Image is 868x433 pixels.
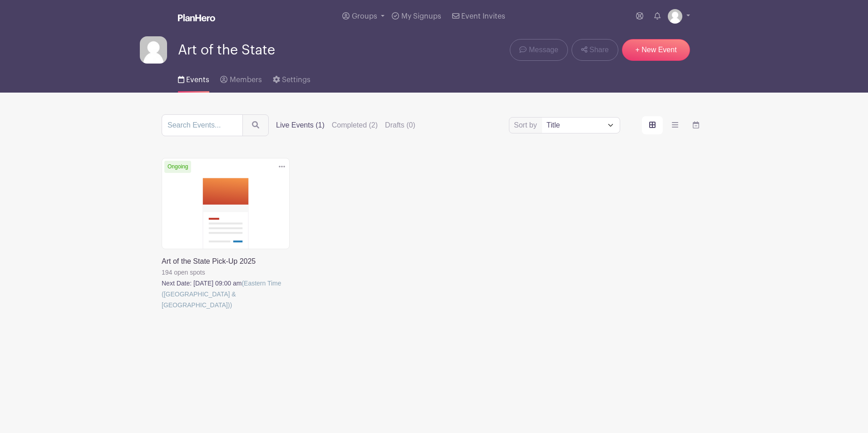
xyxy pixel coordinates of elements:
label: Live Events (1) [276,120,325,131]
span: My Signups [401,13,441,20]
span: Message [529,44,558,55]
div: order and view [642,116,706,134]
a: Events [178,64,209,93]
span: Event Invites [461,13,505,20]
label: Drafts (0) [385,120,415,131]
span: Share [589,44,609,55]
label: Completed (2) [332,120,378,131]
input: Search Events... [162,114,243,136]
span: Groups [352,13,377,20]
span: Settings [282,76,311,84]
span: Events [186,76,209,84]
span: Members [230,76,262,84]
img: default-ce2991bfa6775e67f084385cd625a349d9dcbb7a52a09fb2fda1e96e2d18dcdb.png [140,36,167,64]
img: default-ce2991bfa6775e67f084385cd625a349d9dcbb7a52a09fb2fda1e96e2d18dcdb.png [668,9,682,24]
img: logo_white-6c42ec7e38ccf1d336a20a19083b03d10ae64f83f12c07503d8b9e83406b4c7d.svg [178,14,215,21]
span: Art of the State [178,43,275,58]
a: Members [220,64,261,93]
div: filters [276,120,423,131]
a: Settings [273,64,311,93]
a: + New Event [622,39,690,61]
a: Share [572,39,618,61]
a: Message [510,39,567,61]
label: Sort by [514,120,540,131]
